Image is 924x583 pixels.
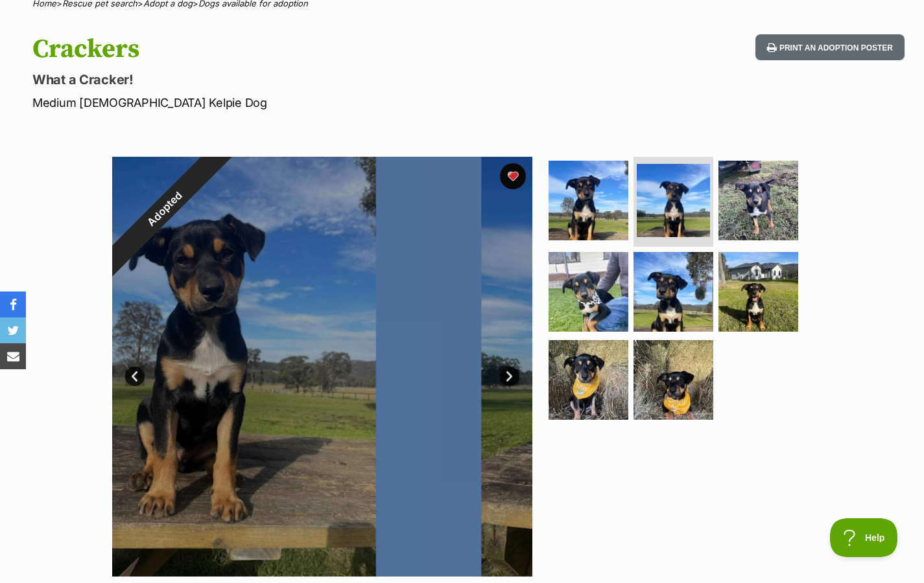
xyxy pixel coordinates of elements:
[549,161,628,240] img: Photo of Crackers
[82,127,246,291] div: Adopted
[500,367,519,386] a: Next
[32,71,563,89] p: What a Cracker!
[755,34,905,61] button: Print an adoption poster
[830,518,898,557] iframe: Help Scout Beacon - Open
[637,164,710,237] img: Photo of Crackers
[500,163,526,189] button: favourite
[718,252,798,332] img: Photo of Crackers
[32,94,563,111] p: Medium [DEMOGRAPHIC_DATA] Kelpie Dog
[549,252,628,332] img: Photo of Crackers
[125,367,145,386] a: Prev
[718,161,798,240] img: Photo of Crackers
[634,252,713,332] img: Photo of Crackers
[549,340,628,420] img: Photo of Crackers
[634,340,713,420] img: Photo of Crackers
[32,34,563,64] h1: Crackers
